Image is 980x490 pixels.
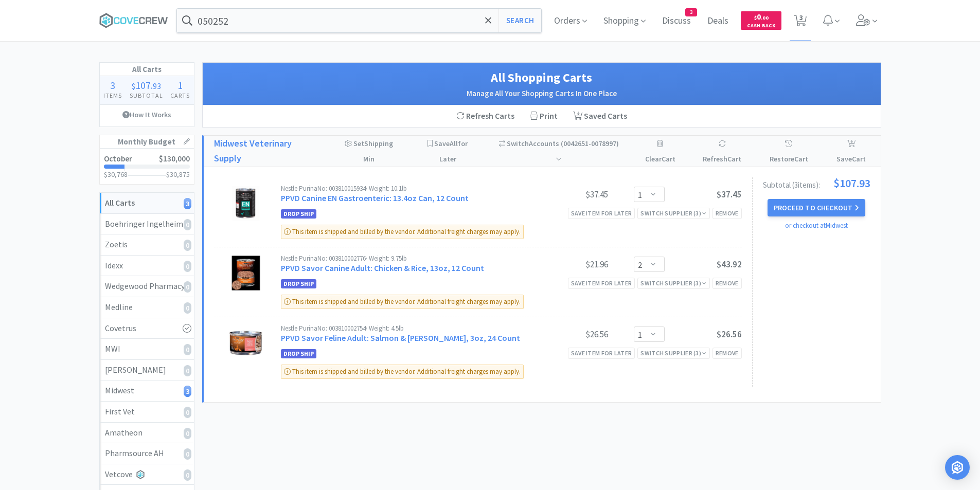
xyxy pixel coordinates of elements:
i: 3 [184,198,191,209]
span: Cart [794,154,808,164]
h4: Carts [167,90,194,100]
span: 1 [177,79,183,92]
a: PPVD Canine EN Gastroenteric: 13.4oz Can, 12 Count [281,193,469,203]
a: Pharmsource AH0 [100,443,194,464]
a: Deals [703,16,733,26]
span: Save for Later [434,139,468,164]
span: Cart [662,154,675,164]
div: Shipping Min [339,136,399,167]
div: This item is shipped and billed by the vendor. Additional freight charges may apply. [281,365,524,379]
img: 14e5318bcbc24ec3ba105a380bd00246_115076.jpeg [228,325,264,361]
span: All [450,139,458,148]
span: Switch [507,139,529,148]
a: Covetrus [100,318,194,339]
a: $0.00Cash Back [741,7,781,34]
div: Midwest [105,384,189,397]
div: Vetcove [105,468,189,481]
span: Cart [852,154,866,164]
i: 0 [184,428,191,439]
div: Amatheon [105,426,189,440]
span: $43.92 [717,259,742,270]
span: $26.56 [717,329,742,340]
span: 107 [135,79,151,92]
div: Switch Supplier ( 3 ) [640,348,706,358]
span: 30,875 [170,170,190,179]
i: 0 [184,344,191,355]
div: Switch Supplier ( 3 ) [640,208,706,218]
img: 09a6b1883ba84da2b2f11225ae6f4677_114986.jpeg [228,185,264,221]
span: ( 0042651-0078997 ) [556,139,619,164]
i: 0 [184,240,191,251]
div: $21.96 [531,258,608,270]
h2: October [104,155,132,162]
i: 0 [184,448,191,460]
a: Midwest Veterinary Supply [214,136,319,166]
i: 0 [184,219,191,230]
span: Cart [727,154,741,164]
i: 0 [184,469,191,481]
a: First Vet0 [100,402,194,423]
div: MWI [105,342,189,356]
div: . [126,80,167,90]
i: 3 [184,386,191,397]
a: Wedgewood Pharmacy0 [100,276,194,297]
h3: $ [166,171,190,178]
span: $30,768 [104,170,128,179]
i: 0 [184,365,191,376]
div: Switch Supplier ( 3 ) [640,278,706,288]
a: Amatheon0 [100,423,194,444]
div: Remove [712,348,742,358]
img: 36145f6ed4bc4a18977aab0bf8bbacdc_115026.jpeg [228,255,264,291]
div: $37.45 [531,188,608,201]
h4: Items [100,90,126,100]
div: Accounts [497,136,621,167]
div: Zoetis [105,238,189,251]
div: Restore [766,136,812,167]
span: Drop Ship [281,209,316,219]
span: 93 [153,81,161,91]
h1: All Carts [100,63,194,76]
div: Clear [642,136,679,167]
span: $ [132,81,135,91]
div: Save item for later [568,278,635,288]
div: Save item for later [568,208,635,219]
h4: Subtotal [126,90,167,100]
a: How It Works [100,105,194,124]
div: Idexx [105,259,189,273]
span: Drop Ship [281,279,316,288]
a: Zoetis0 [100,234,194,256]
div: Medline [105,301,189,314]
span: Cash Back [747,23,775,30]
a: PPVD Savor Canine Adult: Chicken & Rice, 13oz, 12 Count [281,263,484,273]
h1: All Shopping Carts [213,68,870,87]
div: Save item for later [568,348,635,358]
div: Save [832,136,870,167]
input: Search by item, sku, manufacturer, ingredient, size... [177,9,542,32]
span: $ [754,14,757,21]
span: . 00 [761,14,769,21]
a: Vetcove0 [100,464,194,485]
i: 0 [184,281,191,293]
button: Search [498,9,541,32]
div: Covetrus [105,322,189,335]
h2: Manage All Your Shopping Carts In One Place [213,87,870,100]
a: Midwest3 [100,380,194,402]
div: Nestle Purina No: 003810002776 · Weight: 9.75lb [281,255,531,262]
div: $26.56 [531,328,608,340]
a: Idexx0 [100,256,194,277]
div: First Vet [105,405,189,419]
span: $130,000 [159,154,190,164]
a: PPVD Savor Feline Adult: Salmon & [PERSON_NAME], 3oz, 24 Count [281,333,520,343]
div: Refresh Carts [449,105,522,127]
span: Drop Ship [281,349,316,358]
div: Remove [712,208,742,219]
span: $37.45 [717,189,742,200]
div: Pharmsource AH [105,447,189,460]
div: Remove [712,278,742,288]
i: 0 [184,261,191,272]
a: Boehringer Ingelheim0 [100,214,194,235]
a: MWI0 [100,339,194,360]
a: Medline0 [100,297,194,318]
span: $107.93 [833,177,870,189]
